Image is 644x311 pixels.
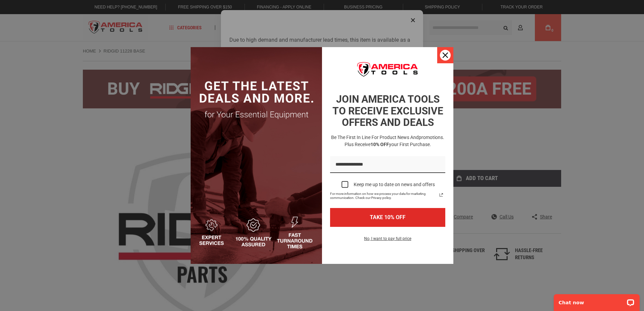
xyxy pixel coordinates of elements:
h3: Be the first in line for product news and [329,134,447,148]
input: Email field [330,156,445,173]
strong: JOIN AMERICA TOOLS TO RECEIVE EXCLUSIVE OFFERS AND DEALS [332,93,443,128]
svg: close icon [443,53,448,58]
button: Close [437,47,453,63]
strong: 10% OFF [371,142,389,147]
a: Read our Privacy Policy [437,191,445,199]
span: For more information on how we process your data for marketing communication. Check our Privacy p... [330,192,437,200]
div: Keep me up to date on news and offers [354,182,435,187]
span: promotions. Plus receive your first purchase. [345,135,445,147]
button: No, I want to pay full price [359,235,417,246]
iframe: LiveChat chat widget [549,290,644,311]
button: TAKE 10% OFF [330,208,445,227]
svg: link icon [437,191,445,199]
